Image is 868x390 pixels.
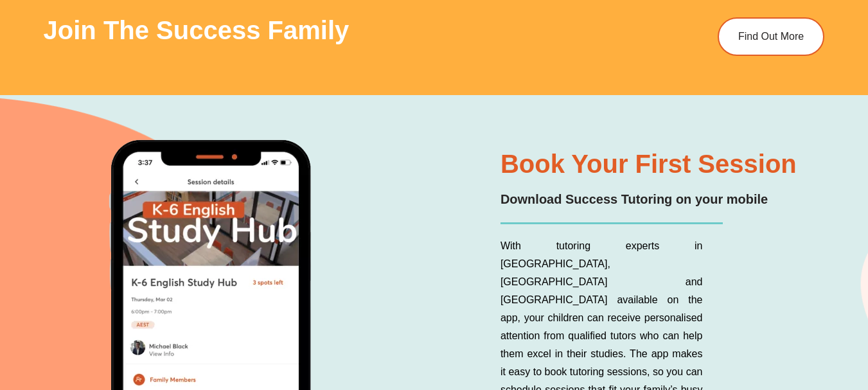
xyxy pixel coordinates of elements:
[738,31,804,42] span: Find Out More
[654,245,868,390] iframe: To enrich screen reader interactions, please activate Accessibility in Grammarly extension settings
[500,151,819,177] h2: Book Your First Session
[44,17,659,43] h2: Join The Success Family
[718,17,824,56] a: Find Out More
[500,190,819,209] h2: Download Success Tutoring on your mobile
[654,245,868,390] div: Chat Widget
